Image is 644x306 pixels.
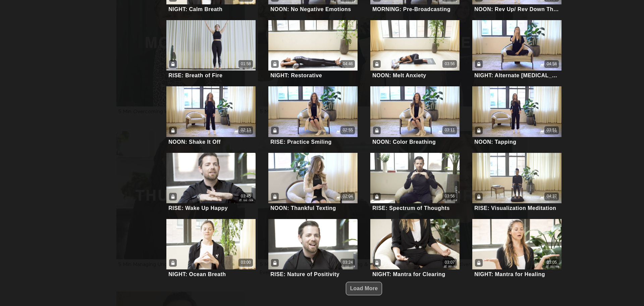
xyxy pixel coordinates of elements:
[547,193,557,199] div: 04:37
[370,219,460,278] a: NIGHT: Mantra for Clearing03:07NIGHT: Mantra for Clearing
[270,271,339,277] div: RISE: Nature of Positivity
[343,127,353,133] div: 02:55
[472,219,562,278] a: NIGHT: Mantra for Healing03:05NIGHT: Mantra for Healing
[472,153,562,212] a: RISE: Visualization Meditation04:37RISE: Visualization Meditation
[372,72,426,79] div: NOON: Melt Anxiety
[474,6,559,12] div: NOON: Rev Up/ Rev Down The System
[166,20,256,80] a: RISE: Breath of Fire01:58RISE: Breath of Fire
[372,6,450,12] div: MORNING: Pre-Broadcasting
[166,219,256,278] a: NIGHT: Ocean Breath03:00NIGHT: Ocean Breath
[241,193,251,199] div: 03:45
[343,260,353,265] div: 03:24
[372,139,436,145] div: NOON: Color Breathing
[268,153,358,212] a: NOON: Thankful Texting02:04NOON: Thankful Texting
[372,271,445,277] div: NIGHT: Mantra for Clearing
[474,139,516,145] div: NOON: Tapping
[472,20,562,80] a: NIGHT: Alternate Nostril Breathing04:58NIGHT: Alternate [MEDICAL_DATA] Breathing
[370,153,460,212] a: RISE: Spectrum of Thoughts03:56RISE: Spectrum of Thoughts
[270,139,332,145] div: RISE: Practice Smiling
[270,205,336,211] div: NOON: Thankful Texting
[370,86,460,146] a: NOON: Color Breathing03:11NOON: Color Breathing
[474,271,545,277] div: NIGHT: Mantra for Healing
[445,61,455,67] div: 03:56
[445,193,455,199] div: 03:56
[445,127,455,133] div: 03:11
[166,86,256,146] a: NOON: Shake It Off02:13NOON: Shake It Off
[370,20,460,80] a: NOON: Melt Anxiety03:56NOON: Melt Anxiety
[547,127,557,133] div: 03:51
[168,72,222,79] div: RISE: Breath of Fire
[372,205,450,211] div: RISE: Spectrum of Thoughts
[168,271,226,277] div: NIGHT: Ocean Breath
[547,61,557,67] div: 04:58
[241,260,251,265] div: 03:00
[350,286,378,291] span: Load More
[343,193,353,199] div: 02:04
[168,6,222,12] div: NIGHT: Calm Breath
[472,86,562,146] a: NOON: Tapping03:51NOON: Tapping
[168,139,221,145] div: NOON: Shake It Off
[241,127,251,133] div: 02:13
[474,72,559,79] div: NIGHT: Alternate [MEDICAL_DATA] Breathing
[168,205,228,211] div: RISE: Wake Up Happy
[445,260,455,265] div: 03:07
[343,61,353,67] div: 04:46
[270,6,351,12] div: NOON: No Negative Emotions
[166,153,256,212] a: RISE: Wake Up Happy03:45RISE: Wake Up Happy
[474,205,556,211] div: RISE: Visualization Meditation
[270,72,322,79] div: NIGHT: Restorative
[241,61,251,67] div: 01:58
[346,282,382,295] button: Load More
[547,260,557,265] div: 03:05
[268,20,358,80] a: NIGHT: Restorative04:46NIGHT: Restorative
[268,219,358,278] a: RISE: Nature of Positivity03:24RISE: Nature of Positivity
[268,86,358,146] a: RISE: Practice Smiling02:55RISE: Practice Smiling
